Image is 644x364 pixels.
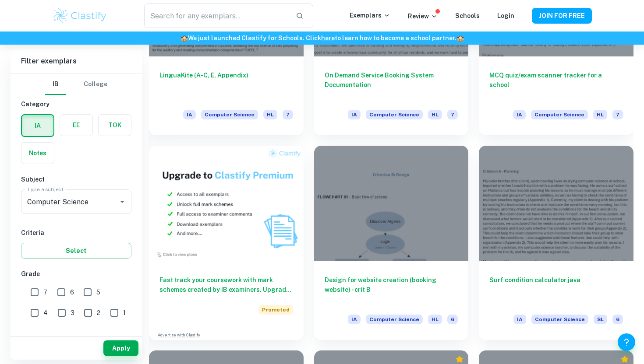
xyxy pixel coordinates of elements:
button: Notes [21,143,54,164]
span: 5 [96,287,100,297]
h6: We just launched Clastify for Schools. Click to learn how to become a school partner. [2,33,642,43]
span: SL [594,315,607,324]
div: Filter type choice [45,74,107,95]
h6: Grade [21,269,131,279]
span: 🏫 [180,35,188,42]
p: Exemplars [350,10,390,20]
a: Login [497,12,514,19]
a: Surf condition calculator javaIAComputer ScienceSL6 [479,146,633,340]
h6: Level [21,332,131,342]
img: Clastify logo [52,7,108,24]
button: Open [116,196,128,208]
a: Schools [455,12,480,19]
span: Computer Science [366,110,423,119]
a: Design for website creation (booking website) - crit BIAComputer ScienceHL6 [314,146,469,340]
button: Apply [103,340,138,356]
span: 4 [43,308,48,318]
button: IB [45,74,66,95]
button: Select [21,243,131,259]
h6: MCQ quiz/exam scanner tracker for a school [489,70,623,99]
button: JOIN FOR FREE [532,8,592,24]
h6: Category [21,99,131,109]
h6: On Demand Service Booking System Documentation [325,70,458,99]
span: IA [183,110,196,119]
span: 6 [447,315,458,324]
span: 6 [70,287,74,297]
span: HL [428,110,442,119]
h6: Filter exemplars [11,49,142,73]
span: HL [428,315,442,324]
a: here [321,35,335,42]
div: Premium [620,355,629,364]
span: 7 [43,287,47,297]
span: 7 [447,110,458,119]
span: 6 [612,315,623,324]
span: IA [348,315,361,324]
span: 7 [612,110,623,119]
a: Advertise with Clastify [158,332,200,338]
h6: LinguaKite (A-C, E, Appendix) [159,70,293,99]
div: Premium [455,355,464,364]
h6: Criteria [21,228,131,238]
button: IA [22,115,53,136]
span: Computer Science [531,110,588,119]
span: HL [593,110,607,119]
button: TOK [99,115,131,136]
p: Review [408,11,438,21]
span: HL [263,110,277,119]
button: EE [60,115,92,136]
span: 7 [283,110,293,119]
span: IA [513,315,526,324]
span: 2 [97,308,100,318]
h6: Surf condition calculator java [489,275,623,304]
span: Computer Science [201,110,258,119]
span: IA [513,110,526,119]
span: Computer Science [531,315,588,324]
span: 3 [71,308,74,318]
span: 1 [123,308,126,318]
span: 🏫 [456,35,464,42]
span: Computer Science [366,315,423,324]
h6: Design for website creation (booking website) - crit B [325,275,458,304]
button: Help and Feedback [618,333,635,351]
span: Promoted [258,305,293,315]
label: Type a subject [27,185,64,193]
h6: Subject [21,175,131,184]
span: IA [348,110,361,119]
img: Thumbnail [149,146,304,261]
h6: Fast track your coursework with mark schemes created by IB examiners. Upgrade now [159,275,293,294]
button: College [84,74,107,95]
input: Search for any exemplars... [144,3,289,28]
